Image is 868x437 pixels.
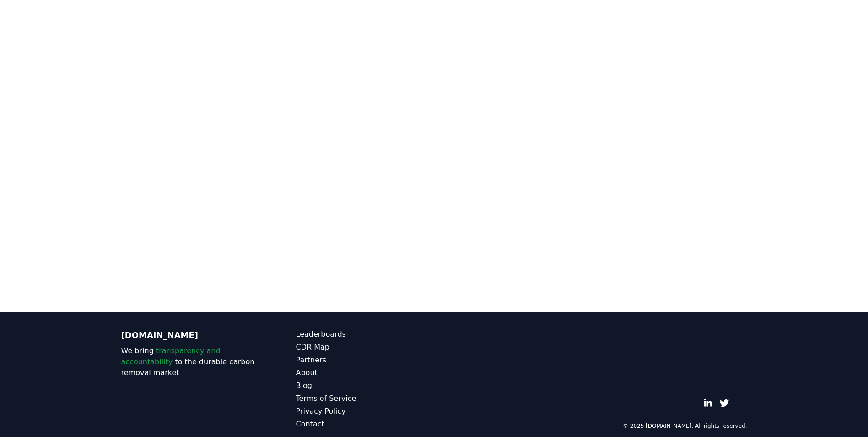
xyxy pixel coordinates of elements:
[121,346,221,366] span: transparency and accountability
[623,422,747,430] p: © 2025 [DOMAIN_NAME]. All rights reserved.
[121,329,259,342] p: [DOMAIN_NAME]
[296,367,434,378] a: About
[296,393,434,404] a: Terms of Service
[296,406,434,417] a: Privacy Policy
[121,345,259,378] p: We bring to the durable carbon removal market
[296,419,434,430] a: Contact
[296,380,434,391] a: Blog
[703,399,712,408] a: LinkedIn
[296,342,434,353] a: CDR Map
[720,399,729,408] a: Twitter
[296,355,434,366] a: Partners
[296,329,434,340] a: Leaderboards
